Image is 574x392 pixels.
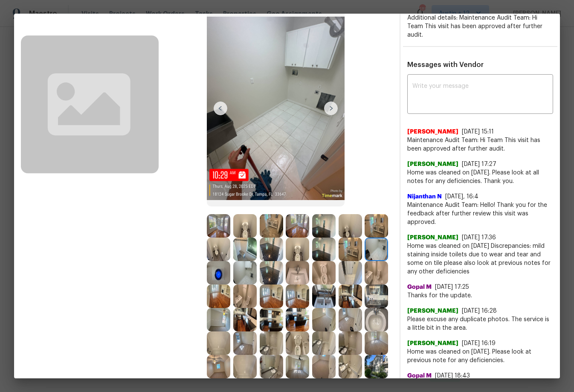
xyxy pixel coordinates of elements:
[435,284,469,290] span: [DATE] 17:25
[407,339,458,348] span: [PERSON_NAME]
[407,233,458,242] span: [PERSON_NAME]
[407,168,553,186] span: Home was cleaned on [DATE]. Please look at all notes for any deficiencies. Thank you.
[407,348,553,365] span: Home was cleaned on [DATE]. Please look at previous note for any deficiencies.
[407,283,432,291] span: Gopal M
[407,315,553,332] span: Please excuse any duplicate photos. The service is a little bit in the area.
[407,291,553,300] span: Thanks for the update.
[407,242,553,276] span: Home was cleaned on [DATE] Discrepancies: mild staining inside toilets due to wear and tear and s...
[407,15,542,38] span: Additional details: Maintenance Audit Team: Hi Team This visit has been approved after further au...
[462,161,496,167] span: [DATE] 17:27
[462,340,496,346] span: [DATE] 16:19
[407,128,458,136] span: [PERSON_NAME]
[435,373,470,379] span: [DATE] 18:43
[407,307,458,315] span: [PERSON_NAME]
[445,194,478,200] span: [DATE], 16:4
[407,192,442,201] span: Nijanthan N
[407,372,432,380] span: Gopal M
[462,308,497,314] span: [DATE] 16:28
[462,129,494,135] span: [DATE] 15:11
[407,61,484,68] span: Messages with Vendor
[407,201,553,226] span: Maintenance Audit Team: Hello! Thank you for the feedback after further review this visit was app...
[462,235,496,241] span: [DATE] 17:36
[407,136,553,153] span: Maintenance Audit Team: Hi Team This visit has been approved after further audit.
[407,160,458,168] span: [PERSON_NAME]
[324,102,338,115] img: right-chevron-button-url
[214,102,227,115] img: left-chevron-button-url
